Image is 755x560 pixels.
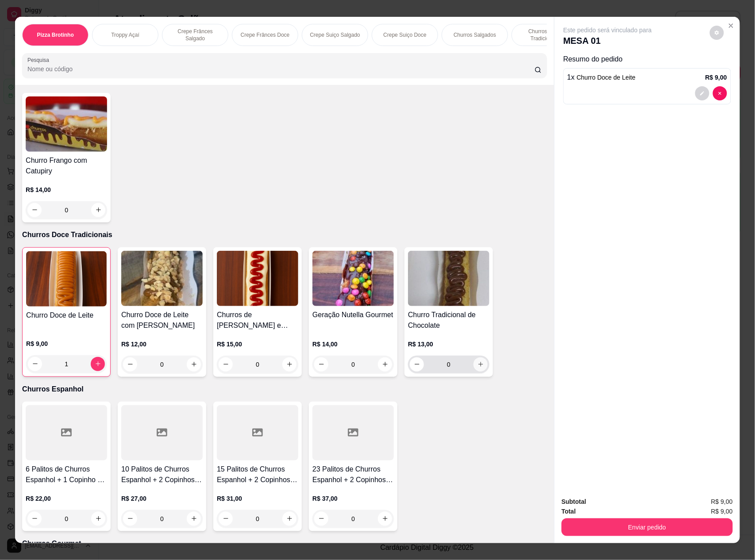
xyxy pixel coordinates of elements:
h4: 15 Palitos de Churros Espanhol + 2 Copinhos de Doce de Leite e Goiabada [217,464,298,485]
p: MESA 01 [563,35,652,47]
p: Crepe Frânces Doce [241,31,290,38]
button: increase-product-quantity [474,357,488,372]
h4: Churros de [PERSON_NAME] e [PERSON_NAME] [217,310,298,331]
strong: Subtotal [562,498,586,505]
button: increase-product-quantity [378,357,392,372]
button: decrease-product-quantity [219,357,233,372]
button: decrease-product-quantity [27,203,42,217]
span: R$ 9,00 [711,497,733,506]
strong: Total [562,508,576,515]
p: 1 x [567,72,636,83]
button: decrease-product-quantity [695,86,709,100]
button: increase-product-quantity [187,512,201,526]
button: decrease-product-quantity [710,26,724,40]
p: R$ 27,00 [121,494,203,503]
p: R$ 13,00 [408,340,489,349]
h4: Geração Nutella Gourmet [312,310,394,320]
img: product-image [121,251,203,306]
p: R$ 31,00 [217,494,298,503]
button: Enviar pedido [562,518,733,536]
h4: Churro Tradicional de Chocolate [408,310,489,331]
h4: 6 Palitos de Churros Espanhol + 1 Copinho de Doce de Leite [26,464,107,485]
label: Pesquisa [27,56,52,64]
p: R$ 37,00 [312,494,394,503]
p: Pizza Brotinho [37,31,73,38]
p: Resumo do pedido [563,54,731,65]
button: increase-product-quantity [282,512,297,526]
p: Churros Doce Tradicionais [519,28,570,42]
img: product-image [26,251,107,307]
button: decrease-product-quantity [314,357,328,372]
h4: Churro Frango com Catupiry [26,155,107,176]
button: decrease-product-quantity [219,512,233,526]
button: Close [724,19,738,33]
button: increase-product-quantity [91,357,105,371]
button: decrease-product-quantity [713,86,727,100]
img: product-image [26,96,107,152]
h4: 10 Palitos de Churros Espanhol + 2 Copinhos de Chocolate [121,464,203,485]
p: Churros Salgados [454,31,496,38]
h4: Churro Doce de Leite [26,310,107,321]
p: R$ 14,00 [26,185,107,194]
p: Troppy Açaí [111,31,139,38]
p: Crepe Suiço Doce [383,31,426,38]
p: R$ 12,00 [121,340,203,349]
button: increase-product-quantity [282,357,297,372]
button: decrease-product-quantity [27,512,42,526]
p: Churros Gourmet [22,538,547,549]
h4: 23 Palitos de Churros Espanhol + 2 Copinhos de Nutella e Leite Ninho [312,464,394,485]
p: R$ 9,00 [705,73,727,82]
button: decrease-product-quantity [28,357,42,371]
button: increase-product-quantity [91,512,105,526]
p: Crepe Suiço Salgado [310,31,360,38]
p: R$ 15,00 [217,340,298,349]
button: decrease-product-quantity [410,357,424,372]
span: Churro Doce de Leite [577,74,636,81]
p: Crepe Frânces Salgado [169,28,221,42]
img: product-image [217,251,298,306]
input: Pesquisa [27,65,535,73]
p: Churros Espanhol [22,384,547,395]
button: increase-product-quantity [378,512,392,526]
p: R$ 14,00 [312,340,394,349]
p: R$ 9,00 [26,339,107,348]
button: decrease-product-quantity [314,512,328,526]
button: increase-product-quantity [187,357,201,372]
p: R$ 22,00 [26,494,107,503]
h4: Churro Doce de Leite com [PERSON_NAME] [121,310,203,331]
img: product-image [408,251,489,306]
p: Churros Doce Tradicionais [22,230,547,240]
button: decrease-product-quantity [123,512,137,526]
button: decrease-product-quantity [123,357,137,372]
p: Este pedido será vinculado para [563,26,652,35]
button: increase-product-quantity [91,203,105,217]
img: product-image [312,251,394,306]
